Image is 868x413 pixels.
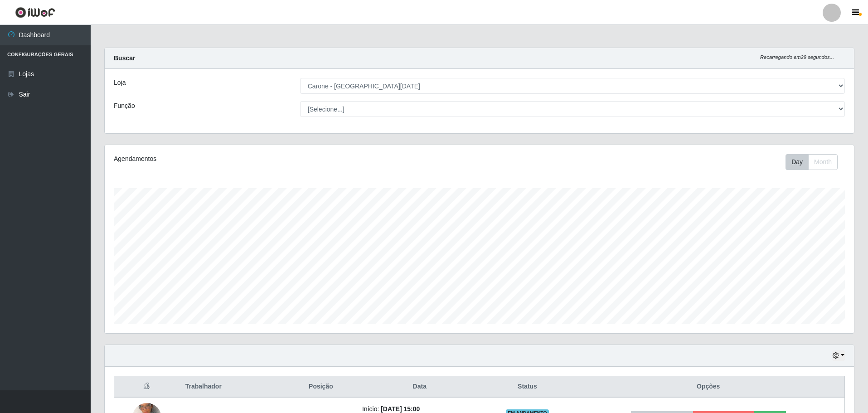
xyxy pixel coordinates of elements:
button: Day [786,154,809,170]
th: Opções [572,376,844,398]
time: [DATE] 15:00 [381,405,420,413]
th: Data [357,376,483,398]
button: Month [808,154,838,170]
i: Recarregando em 29 segundos... [760,54,834,60]
img: CoreUI Logo [15,7,55,18]
label: Função [114,101,135,111]
div: Toolbar with button groups [786,154,845,170]
th: Status [483,376,572,398]
th: Posição [285,376,357,398]
th: Trabalhador [180,376,285,398]
div: Agendamentos [114,154,411,164]
strong: Buscar [114,54,135,62]
label: Loja [114,78,126,87]
div: First group [786,154,838,170]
